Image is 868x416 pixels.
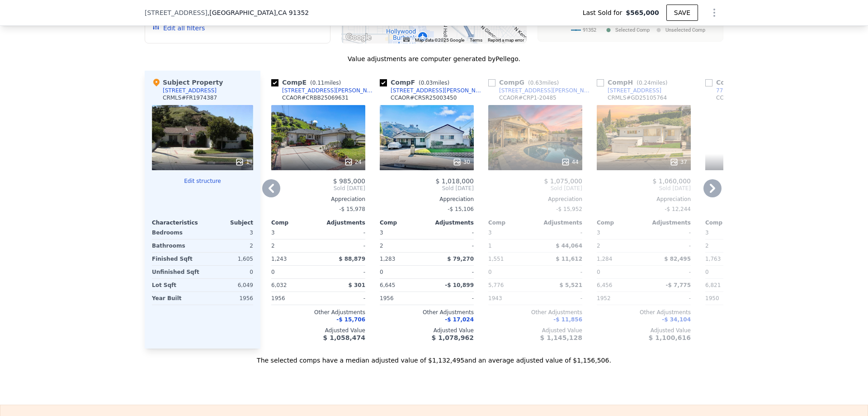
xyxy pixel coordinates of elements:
span: $565,000 [626,8,659,17]
div: Adjustments [535,219,582,226]
div: CCAOR # CRSR25003450 [391,94,457,101]
div: Appreciation [380,196,474,203]
text: Unselected Comp [665,27,705,33]
span: -$ 7,775 [666,282,691,288]
span: 0.24 [639,80,651,86]
span: Sold [DATE] [597,185,691,192]
span: -$ 15,106 [448,206,474,212]
div: - [320,292,365,305]
span: 1,551 [488,256,504,262]
div: - [320,239,365,252]
span: $ 301 [348,282,365,288]
span: -$ 15,706 [336,316,365,323]
span: $ 44,064 [556,243,582,249]
div: Adjustments [427,219,474,226]
a: Terms (opens in new tab) [470,38,482,43]
div: Adjustments [318,219,365,226]
span: 1,243 [271,256,287,262]
text: 91352 [583,27,596,33]
div: The selected comps have a median adjusted value of $1,132,495 and an average adjusted value of $1... [145,349,723,365]
div: 7774 Shadyspring Dr [716,87,774,94]
div: Comp I [705,78,777,87]
span: $ 985,000 [333,177,365,185]
div: Appreciation [271,196,365,203]
span: 6,456 [597,282,612,288]
span: ( miles) [524,80,562,86]
div: Appreciation [597,196,691,203]
span: Sold [DATE] [380,185,474,192]
div: 1950 [705,292,750,305]
div: - [320,266,365,278]
span: $ 82,495 [664,256,691,262]
div: Other Adjustments [271,309,365,316]
div: Appreciation [705,196,799,203]
div: Adjusted Value [705,327,799,334]
div: Value adjustments are computer generated by Pellego . [145,54,723,63]
span: Sold [DATE] [271,185,365,192]
div: Bedrooms [152,226,201,239]
button: Edit structure [152,177,253,185]
span: 0.11 [312,80,325,86]
div: CRMLS # FR1974387 [163,94,217,101]
span: 1,763 [705,256,721,262]
div: 1 [488,239,533,252]
span: 6,032 [271,282,287,288]
div: 2 [271,239,316,252]
div: Adjusted Value [597,327,691,334]
span: 5,776 [488,282,504,288]
div: Appreciation [488,196,582,203]
button: Keyboard shortcuts [403,38,410,42]
span: 0 [380,269,383,275]
span: $ 79,270 [447,256,474,262]
div: Adjusted Value [271,327,365,334]
div: Finished Sqft [152,253,201,265]
div: Characteristics [152,219,203,226]
div: [STREET_ADDRESS][PERSON_NAME] [391,87,485,94]
div: 44 [561,158,579,167]
span: -$ 12,244 [665,206,691,212]
div: 2 [705,239,750,252]
div: 1952 [597,292,642,305]
div: Unfinished Sqft [152,266,201,278]
div: 0 [204,266,253,278]
div: CCAOR # CRBB25069631 [282,94,349,101]
a: [STREET_ADDRESS][PERSON_NAME] [488,87,593,94]
span: 0.63 [530,80,542,86]
span: $ 1,075,000 [544,177,582,185]
div: - [429,226,474,239]
div: - [429,292,474,305]
div: Subject [203,219,253,226]
div: Comp [705,219,752,226]
div: [STREET_ADDRESS] [608,87,661,94]
span: 3 [597,230,600,236]
div: Bathrooms [152,239,201,252]
div: 30 [453,158,470,167]
div: [STREET_ADDRESS][PERSON_NAME] [499,87,593,94]
div: 24 [344,158,362,167]
div: Year Built [152,292,201,305]
a: [STREET_ADDRESS][PERSON_NAME] [380,87,485,94]
span: $ 5,521 [560,282,582,288]
span: Sold [DATE] [488,185,582,192]
a: Report a map error [488,38,524,43]
div: Comp [380,219,427,226]
div: 1956 [271,292,316,305]
span: 0.03 [421,80,433,86]
div: - [537,266,582,278]
span: $ 1,018,000 [435,177,474,185]
div: 1956 [204,292,253,305]
div: - [429,266,474,278]
span: Last Sold for [583,8,626,17]
div: 1,605 [204,253,253,265]
span: Map data ©2025 Google [415,38,464,43]
div: Adjusted Value [380,327,474,334]
span: 6,645 [380,282,395,288]
button: SAVE [666,5,698,21]
img: Google [344,32,373,43]
div: 2 [204,239,253,252]
button: Show Options [705,4,723,22]
span: 6,821 [705,282,721,288]
span: 0 [705,269,709,275]
span: -$ 15,952 [556,206,582,212]
div: Adjusted Value [488,327,582,334]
